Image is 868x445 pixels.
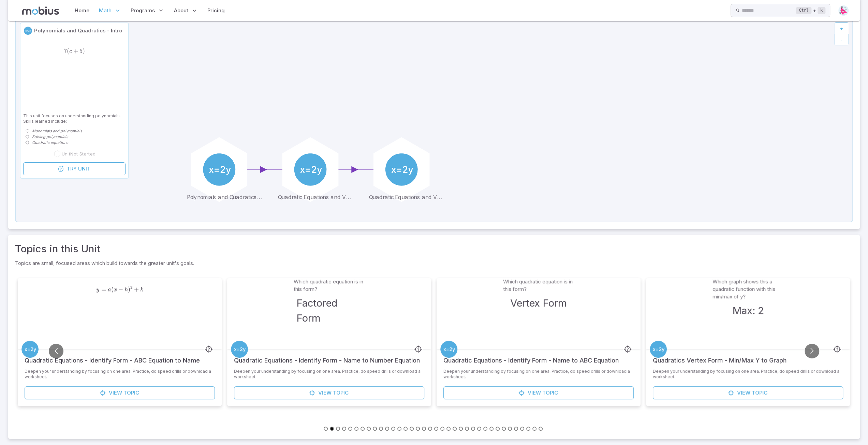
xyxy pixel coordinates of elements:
[174,7,188,14] span: About
[49,344,63,358] button: Go to previous slide
[653,349,786,365] h5: Quadratics Vertex Form - Min/Max Y to Graph
[796,6,825,15] div: +
[428,427,432,431] button: Go to slide 18
[67,47,69,55] span: (
[373,427,377,431] button: Go to slide 9
[99,7,112,14] span: Math
[528,389,541,397] span: View
[109,389,122,397] span: View
[234,349,420,365] h5: Quadratic Equations - Identify Form - Name to Number Equation
[838,5,849,16] img: right-triangle.svg
[324,427,328,431] button: Go to slide 1
[23,113,126,124] p: This unit focuses on understanding polynomials. Skills learned include:
[108,287,111,293] span: a
[465,427,469,431] button: Go to slide 24
[443,349,619,365] h5: Quadratic Equations - Identify Form - Name to ABC Equation
[650,341,667,358] a: Algebra
[32,134,68,140] p: Solving polynomials
[130,285,132,290] span: 2
[32,128,82,134] p: Monomials and polynomials
[434,427,438,431] button: Go to slide 19
[128,286,130,293] span: )
[539,427,543,431] button: Go to slide 36
[443,369,634,380] p: Deepen your understanding by focusing on one area. Practice, do speed drills or download a worksh...
[83,47,85,55] span: )
[333,389,349,397] span: Topic
[205,3,227,18] a: Pricing
[489,427,494,431] button: Go to slide 28
[385,427,389,431] button: Go to slide 11
[342,427,346,431] button: Go to slide 4
[111,286,114,293] span: (
[296,296,362,326] h3: Factored Form
[354,427,358,431] button: Go to slide 6
[15,259,853,267] p: Topics are small, focused areas which build towards the greater unit's goals.
[835,34,848,45] button: -
[443,386,634,399] a: ViewTopic
[278,194,354,202] span: Quadratic Equations and Vertex Form - Intro
[502,427,506,431] button: Go to slide 30
[348,427,352,431] button: Go to slide 5
[336,427,340,431] button: Go to slide 3
[712,278,783,300] p: Which graph shows this a quadratic function with this min/max of y?
[440,341,457,358] a: Algebra
[391,427,395,431] button: Go to slide 12
[653,369,843,380] p: Deepen your understanding by focusing on one area. Practice, do speed drills or download a worksh...
[416,427,420,431] button: Go to slide 16
[34,27,122,34] p: Polynomials and Quadratics - Intro
[124,287,128,293] span: h
[330,427,334,431] button: Go to slide 2
[73,3,91,18] a: Home
[818,7,825,14] kbd: k
[69,48,72,54] span: c
[805,344,819,358] button: Go to next slide
[361,427,365,431] button: Go to slide 7
[231,341,248,358] a: Algebra
[483,427,487,431] button: Go to slide 27
[101,286,106,293] span: =
[459,427,463,431] button: Go to slide 23
[32,140,68,146] p: Quadratic equations
[508,427,512,431] button: Go to slide 31
[796,7,811,14] kbd: Ctrl
[510,296,567,311] h3: Vertex Form
[134,286,139,293] span: +
[140,287,143,293] span: k
[96,287,99,293] span: y
[234,386,424,399] a: ViewTopic
[453,427,457,431] button: Go to slide 22
[379,427,383,431] button: Go to slide 10
[732,303,764,318] h3: Max: 2
[234,369,424,380] p: Deepen your understanding by focusing on one area. Practice, do speed drills or download a worksh...
[23,26,33,35] a: Algebra
[64,47,67,55] span: 7
[477,427,481,431] button: Go to slide 26
[503,278,574,293] p: Which quadratic equation is in this form?
[403,427,408,431] button: Go to slide 14
[21,341,39,358] a: Algebra
[532,427,536,431] button: Go to slide 35
[23,162,126,175] a: TryUnit
[752,389,767,397] span: Topic
[67,165,77,173] span: Try
[25,349,200,365] h5: Quadratic Equations - Identify Form - ABC Equation to Name
[123,389,139,397] span: Topic
[25,369,215,380] p: Deepen your understanding by focusing on one area. Practice, do speed drills or download a worksh...
[369,194,445,202] span: Quadratic Equations and Vertex Form - Practice
[367,427,371,431] button: Go to slide 8
[514,427,518,431] button: Go to slide 32
[25,386,215,399] a: ViewTopic
[15,241,101,256] a: Topics in this Unit
[318,389,332,397] span: View
[118,286,123,293] span: −
[440,427,444,431] button: Go to slide 20
[410,427,414,431] button: Go to slide 15
[131,7,155,14] span: Programs
[397,427,401,431] button: Go to slide 13
[422,427,426,431] button: Go to slide 17
[294,278,365,293] p: Which quadratic equation is in this form?
[73,47,78,55] span: +
[61,151,95,157] span: Unit Not Started
[520,427,524,431] button: Go to slide 33
[471,427,475,431] button: Go to slide 25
